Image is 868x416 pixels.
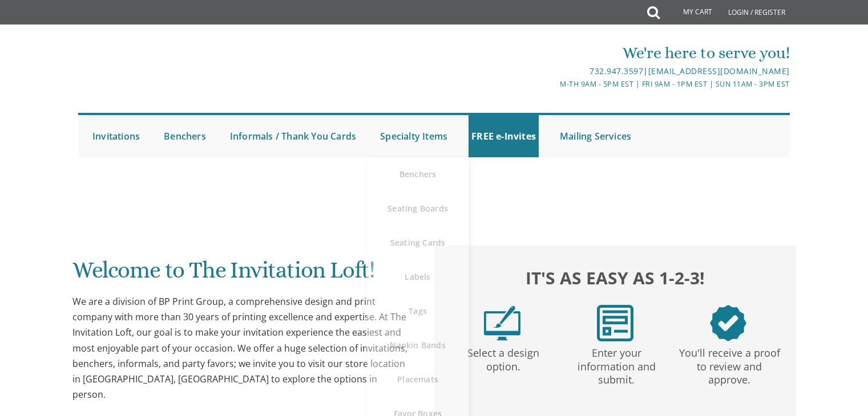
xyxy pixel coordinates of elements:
img: step2.png [597,305,633,341]
a: Benchers [161,115,209,157]
p: Select a design option. [449,341,558,374]
a: Mailing Services [557,115,634,157]
a: FREE e-Invites [469,115,539,157]
img: step1.png [484,305,520,341]
p: Enter your information and submit. [562,341,671,387]
a: 732.947.3597 [590,66,643,76]
img: step3.png [710,305,746,341]
p: You'll receive a proof to review and approve. [675,341,784,387]
a: Tags [366,294,469,328]
div: We're here to serve you! [316,42,790,64]
a: Napkin Bands [366,328,469,362]
a: Seating Boards [366,191,469,226]
a: Benchers [366,157,469,191]
a: Labels [366,260,469,294]
a: [EMAIL_ADDRESS][DOMAIN_NAME] [648,66,790,76]
h1: Welcome to The Invitation Loft! [72,258,411,291]
a: Placemats [366,362,469,397]
div: We are a division of BP Print Group, a comprehensive design and print company with more than 30 y... [72,294,411,402]
div: M-Th 9am - 5pm EST | Fri 9am - 1pm EST | Sun 11am - 3pm EST [316,78,790,90]
a: My Cart [659,1,720,24]
div: | [316,64,790,78]
a: Seating Cards [366,226,469,260]
a: Informals / Thank You Cards [227,115,359,157]
h2: It's as easy as 1-2-3! [446,265,785,291]
a: Specialty Items [377,115,450,157]
a: Invitations [90,115,143,157]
